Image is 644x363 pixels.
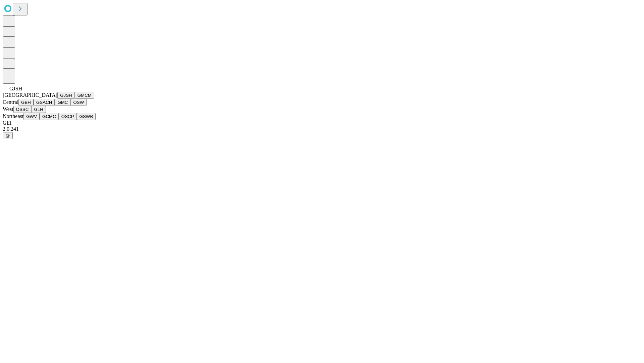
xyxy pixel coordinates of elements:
button: GCMC [40,113,59,120]
button: GJSH [57,92,75,99]
button: OSW [71,99,87,106]
button: GWV [23,113,40,120]
span: Central [3,99,18,105]
div: GEI [3,120,641,126]
button: OSCP [59,113,77,120]
span: @ [5,133,10,138]
span: GJSH [9,86,22,91]
button: GMC [55,99,70,106]
button: OSSC [13,106,32,113]
button: GLH [31,106,46,113]
button: @ [3,132,13,139]
span: West [3,106,13,112]
button: GBH [18,99,34,106]
button: GSWB [77,113,96,120]
button: GMCM [75,92,94,99]
span: Northeast [3,113,23,119]
div: 2.0.241 [3,126,641,132]
button: GSACH [34,99,55,106]
span: [GEOGRAPHIC_DATA] [3,92,57,98]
